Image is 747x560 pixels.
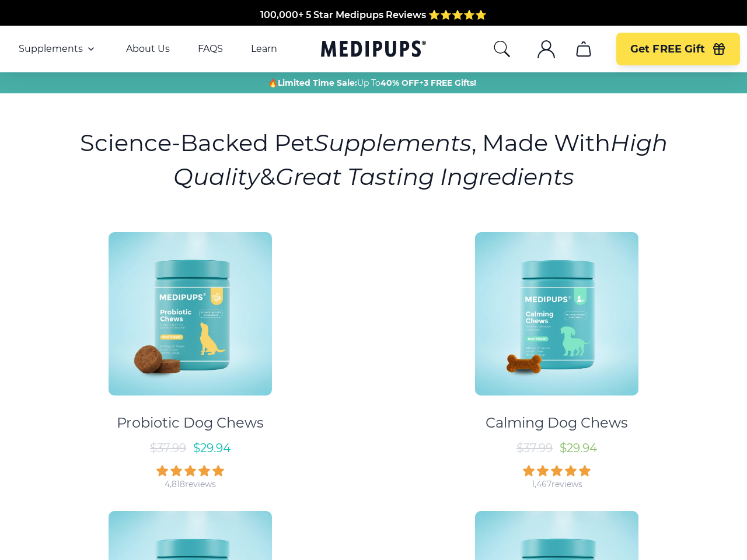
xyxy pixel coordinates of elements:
span: 100,000+ 5 Star Medipups Reviews ⭐️⭐️⭐️⭐️⭐️ [260,9,487,20]
span: $ 37.99 [150,441,186,455]
div: 4,818 reviews [165,479,216,490]
span: $ 29.94 [193,441,231,455]
a: Learn [251,43,277,55]
div: Calming Dog Chews [486,414,628,432]
a: Probiotic Dog Chews - MedipupsProbiotic Dog Chews$37.99$29.944,818reviews [12,222,368,490]
a: About Us [126,43,170,55]
h1: Science-Backed Pet , Made With & [74,126,673,194]
div: 1,467 reviews [532,479,582,490]
span: Supplements [19,43,83,55]
button: account [532,35,560,63]
a: Calming Dog Chews - MedipupsCalming Dog Chews$37.99$29.941,467reviews [379,222,735,490]
button: cart [570,35,598,63]
button: search [493,40,511,58]
span: Made In The [GEOGRAPHIC_DATA] from domestic & globally sourced ingredients [180,23,568,34]
img: Probiotic Dog Chews - Medipups [109,232,272,395]
span: 🔥 Up To + [268,77,476,89]
button: Supplements [19,42,98,56]
a: Medipups [321,38,426,62]
img: Calming Dog Chews - Medipups [475,232,638,395]
span: Get FREE Gift [630,43,705,56]
button: Get FREE Gift [616,33,740,65]
i: Supplements [314,128,472,157]
div: Probiotic Dog Chews [117,414,264,432]
span: $ 37.99 [516,441,553,455]
i: Great Tasting Ingredients [275,162,574,191]
a: FAQS [198,43,223,55]
span: $ 29.94 [560,441,597,455]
